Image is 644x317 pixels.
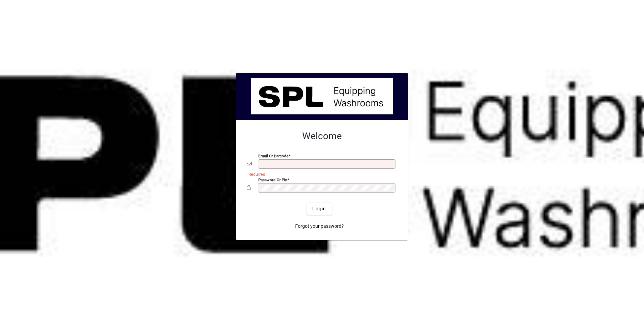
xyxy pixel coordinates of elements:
[292,220,346,232] a: Forgot your password?
[258,177,287,182] mat-label: Password or Pin
[307,203,331,215] button: Login
[249,170,392,177] mat-error: Required
[247,130,397,142] h2: Welcome
[312,205,326,212] span: Login
[258,154,288,158] mat-label: Email or Barcode
[295,223,344,230] span: Forgot your password?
